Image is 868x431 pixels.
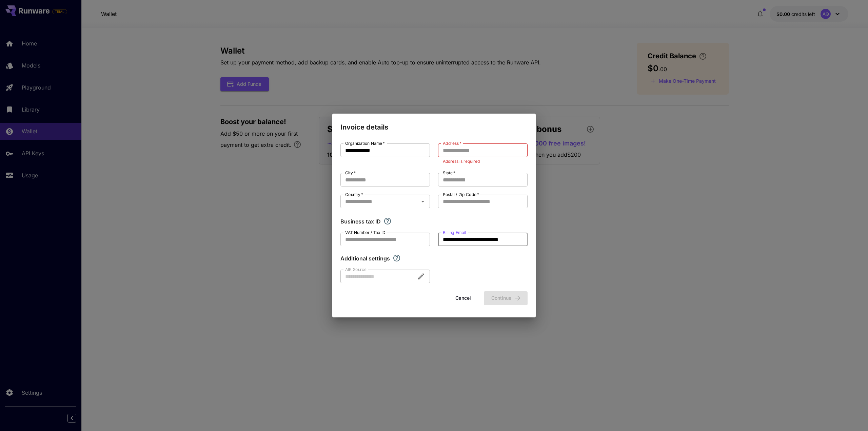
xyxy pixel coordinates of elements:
[443,170,455,176] label: State
[345,140,385,146] label: Organization Name
[345,170,356,176] label: City
[443,140,461,146] label: Address
[443,230,466,235] label: Billing Email
[393,254,401,262] svg: Explore additional customization settings
[418,197,428,206] button: Open
[340,217,381,226] p: Business tax ID
[340,254,390,262] p: Additional settings
[448,291,478,305] button: Cancel
[383,217,392,225] svg: If you are a business tax registrant, please enter your business tax ID here.
[345,267,366,272] label: AIR Source
[443,158,523,165] p: Address is required
[345,192,363,197] label: Country
[332,114,536,133] h2: Invoice details
[443,192,479,197] label: Postal / Zip Code
[345,230,386,235] label: VAT Number / Tax ID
